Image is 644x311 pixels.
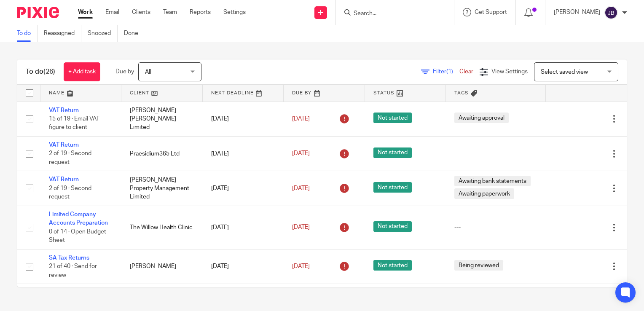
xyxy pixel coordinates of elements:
a: + Add task [64,62,100,81]
span: Awaiting approval [454,113,509,123]
span: View Settings [491,69,528,75]
span: Not started [373,221,412,232]
p: [PERSON_NAME] [554,8,600,16]
td: [DATE] [203,102,284,136]
span: Get Support [475,9,507,15]
p: Due by [115,67,134,76]
span: [DATE] [292,151,310,157]
img: Pixie [17,7,59,18]
a: Settings [223,8,246,16]
a: Email [105,8,119,16]
span: 0 of 14 · Open Budget Sheet [49,229,106,244]
span: 2 of 19 · Second request [49,151,91,166]
div: --- [454,150,537,158]
span: 21 of 40 · Send for review [49,263,97,278]
span: (1) [446,69,453,75]
span: 15 of 19 · Email VAT figure to client [49,116,99,131]
a: Snoozed [88,25,118,42]
span: [DATE] [292,263,310,269]
h1: To do [26,67,55,76]
td: [DATE] [203,249,284,284]
td: [PERSON_NAME] [121,249,202,284]
span: Not started [373,182,412,193]
span: All [145,69,151,75]
a: VAT Return [49,142,79,148]
span: [DATE] [292,116,310,122]
input: Search [353,10,429,18]
a: Limited Company Accounts Preparation [49,212,108,226]
td: [PERSON_NAME] [PERSON_NAME] Limited [121,102,202,136]
a: Team [163,8,177,16]
span: [DATE] [292,185,310,191]
img: svg%3E [604,6,618,19]
td: [DATE] [203,171,284,206]
span: Tags [454,91,469,95]
span: Select saved view [541,69,588,75]
a: VAT Return [49,107,79,113]
td: The Willow Health Clinic [121,206,202,249]
span: (26) [43,68,55,75]
a: Reassigned [44,25,81,42]
a: Reports [190,8,211,16]
td: [DATE] [203,206,284,249]
td: Praesidium365 Ltd [121,136,202,171]
td: [DATE] [203,136,284,171]
span: Not started [373,147,412,158]
span: Awaiting paperwork [454,188,514,199]
a: Clients [132,8,150,16]
span: Filter [433,69,459,75]
a: VAT Return [49,177,79,182]
a: To do [17,25,38,42]
a: Clear [459,69,473,75]
a: SA Tax Returns [49,255,89,261]
td: [PERSON_NAME] Property Management Limited [121,171,202,206]
span: Not started [373,113,412,123]
span: Not started [373,260,412,271]
span: Awaiting bank statements [454,176,531,186]
a: Work [78,8,93,16]
div: --- [454,223,537,232]
a: Done [124,25,145,42]
span: Being reviewed [454,260,503,271]
span: 2 of 19 · Second request [49,185,91,200]
span: [DATE] [292,225,310,231]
